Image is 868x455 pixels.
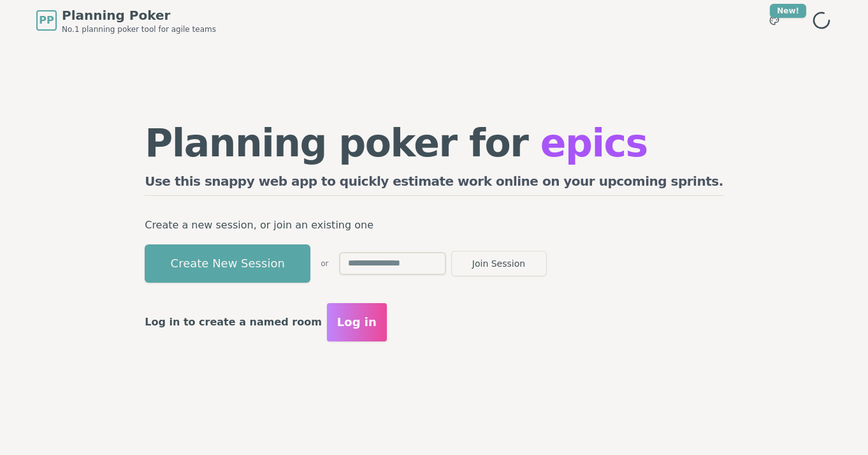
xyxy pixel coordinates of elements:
[36,6,216,34] a: PPPlanning PokerNo.1 planning poker tool for agile teams
[145,124,723,162] h1: Planning poker for
[62,6,216,24] span: Planning Poker
[145,244,310,283] button: Create New Session
[321,258,328,269] span: or
[451,251,547,276] button: Join Session
[770,4,806,18] div: New!
[145,313,322,331] p: Log in to create a named room
[39,13,54,28] span: PP
[327,303,387,341] button: Log in
[763,9,786,32] button: New!
[337,313,377,331] span: Log in
[540,121,647,165] span: epics
[145,172,723,196] h2: Use this snappy web app to quickly estimate work online on your upcoming sprints.
[145,216,723,234] p: Create a new session, or join an existing one
[62,24,216,34] span: No.1 planning poker tool for agile teams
